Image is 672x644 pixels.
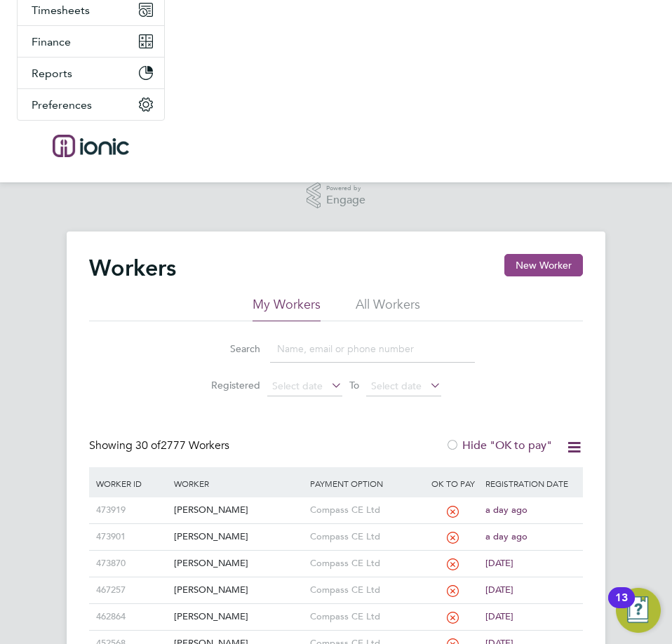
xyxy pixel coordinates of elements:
div: [PERSON_NAME] [170,524,307,550]
div: Compass CE Ltd [307,604,424,630]
button: Open Resource Center, 13 new notifications [616,588,661,633]
span: Timesheets [32,4,90,17]
a: 473870[PERSON_NAME]Compass CE Ltd[DATE] [93,550,579,562]
label: Search [197,342,260,355]
button: Reports [18,58,164,88]
label: Hide "OK to pay" [445,438,552,452]
span: To [345,376,363,394]
button: Preferences [18,89,164,120]
div: 462864 [93,604,170,630]
span: Select date [371,380,422,392]
a: 462864[PERSON_NAME]Compass CE Ltd[DATE] [93,603,579,615]
span: 30 of [135,438,161,452]
div: Compass CE Ltd [307,497,424,523]
div: 467257 [93,577,170,603]
a: 467257[PERSON_NAME]Compass CE Ltd[DATE] [93,577,579,589]
input: Name, email or phone number [270,335,475,363]
div: Showing [89,438,232,453]
span: Finance [32,35,71,48]
span: Select date [272,380,323,392]
li: All Workers [356,296,420,321]
div: Worker [170,467,307,499]
div: 473870 [93,551,170,577]
div: 473901 [93,524,170,550]
li: My Workers [253,296,321,321]
div: [PERSON_NAME] [170,604,307,630]
a: 452568[PERSON_NAME]Compass CE Ltd[DATE] [93,630,579,642]
div: Compass CE Ltd [307,551,424,577]
div: [PERSON_NAME] [170,497,307,523]
h2: Workers [89,254,176,282]
button: New Worker [504,254,583,276]
div: OK to pay [424,467,482,499]
div: Compass CE Ltd [307,524,424,550]
div: [PERSON_NAME] [170,577,307,603]
span: Engage [326,194,365,206]
label: Registered [197,379,260,391]
span: Reports [32,67,72,80]
div: Registration Date [482,467,579,499]
button: Finance [18,26,164,57]
div: Compass CE Ltd [307,577,424,603]
span: a day ago [485,530,527,542]
div: 473919 [93,497,170,523]
div: Worker ID [93,467,170,499]
a: Go to home page [17,135,165,157]
span: [DATE] [485,610,513,622]
span: [DATE] [485,584,513,596]
span: Powered by [326,182,365,194]
a: 473919[PERSON_NAME]Compass CE Ltda day ago [93,497,579,509]
span: 2777 Workers [135,438,229,452]
span: [DATE] [485,557,513,569]
span: Preferences [32,98,92,112]
div: Payment Option [307,467,424,499]
div: [PERSON_NAME] [170,551,307,577]
a: 473901[PERSON_NAME]Compass CE Ltda day ago [93,523,579,535]
span: a day ago [485,504,527,516]
div: 13 [615,598,628,616]
a: Powered byEngage [307,182,366,209]
img: ionic-logo-retina.png [53,135,128,157]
